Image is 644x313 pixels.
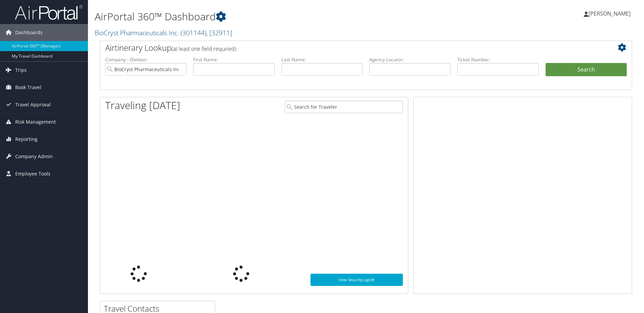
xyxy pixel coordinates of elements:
span: (at least one field required) [171,45,236,53]
span: , [ 32911 ] [206,28,232,37]
h1: Traveling [DATE] [105,98,180,112]
a: [PERSON_NAME] [584,3,637,24]
a: BioCryst Pharmaceuticals Inc. [95,28,232,37]
a: View SecurityLogic® [310,274,403,286]
label: Last Name: [281,56,363,63]
span: Reporting [15,131,38,148]
img: airportal-logo.png [15,4,83,20]
span: Book Travel [15,79,41,96]
span: Dashboards [15,24,43,41]
h1: AirPortal 360™ Dashboard [95,9,456,24]
span: Travel Approval [15,96,51,113]
label: Company - Division: [105,56,186,63]
span: Trips [15,62,27,79]
label: Agency Locator: [369,56,451,63]
span: Risk Management [15,113,56,130]
label: Ticket Number: [457,56,538,63]
input: Search for Traveler [285,101,403,113]
h2: Airtinerary Lookup [105,42,582,54]
label: First Name: [193,56,274,63]
button: Search [546,63,627,77]
span: [PERSON_NAME] [589,10,630,17]
span: Employee Tools [15,165,50,182]
span: ( 301144 ) [181,28,206,37]
span: Company Admin [15,148,53,165]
